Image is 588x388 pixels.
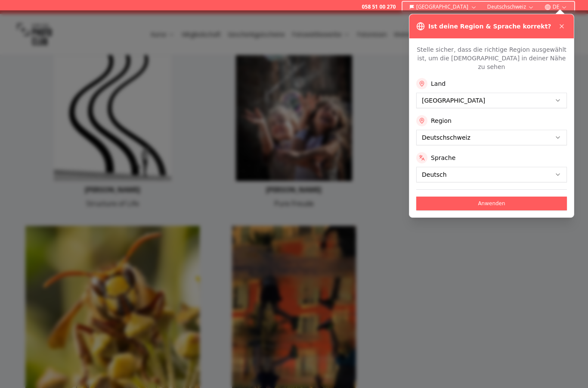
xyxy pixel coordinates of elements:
label: Region [431,116,452,125]
label: Sprache [431,153,455,162]
label: Land [431,79,446,88]
a: 058 51 00 270 [362,3,396,10]
button: Anwenden [416,197,567,210]
h3: Ist deine Region & Sprache korrekt? [428,22,551,31]
button: DE [541,2,571,12]
button: [GEOGRAPHIC_DATA] [406,2,480,12]
p: Stelle sicher, dass die richtige Region ausgewählt ist, um die [DEMOGRAPHIC_DATA] in deiner Nähe ... [416,45,567,71]
button: Deutschschweiz [484,2,538,12]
